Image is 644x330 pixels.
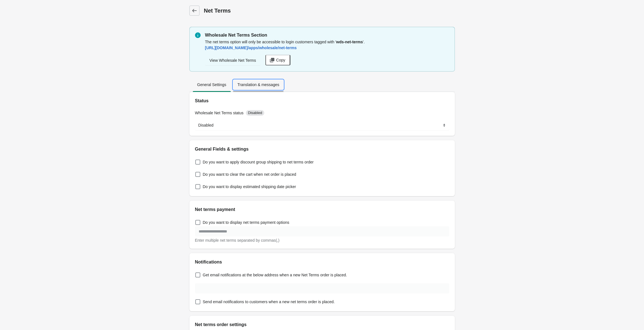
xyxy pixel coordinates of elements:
h2: Net terms order settings [195,321,449,328]
button: Copy [263,54,292,66]
span: Disabled [248,111,262,115]
span: General Settings [193,80,231,90]
span: Do you want to display net terms payment options [203,220,289,225]
span: Do you want to clear the cart when net order is placed [203,172,296,177]
span: [URL][DOMAIN_NAME] /apps/wholesale/net-terms [205,46,297,50]
a: Dashboard [189,6,199,16]
h2: Status [195,98,449,104]
span: Get email notifications at the below address when a new Net Terms order is placed. [203,272,347,278]
h2: General Fields & settings [195,146,449,153]
button: Copy [265,55,290,65]
span: Translation & messages [233,80,284,90]
span: wds-net-terms [336,40,363,44]
span: Do you want to apply discount group shipping to net terms order [203,159,314,165]
span: Wholesale Net Terms status [195,111,244,115]
p: Wholesale Net Terms Section [205,32,449,39]
h2: Net terms payment [195,206,449,213]
div: The net terms option will only be accessible to login customers tagged with ' '. [205,39,449,66]
span: Do you want to display estimated shipping date picker [203,184,296,189]
a: View Wholesale Net Terms [205,55,261,65]
h1: Net Terms [204,7,455,15]
a: [URL][DOMAIN_NAME]/apps/wholesale/net-terms [203,43,299,53]
div: Enter multiple net terms separated by commas(,) [195,238,449,243]
h2: Notifications [195,259,449,265]
span: Copy [276,58,285,62]
span: Send email notifications to customers when a new net terms order is placed. [203,299,335,305]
